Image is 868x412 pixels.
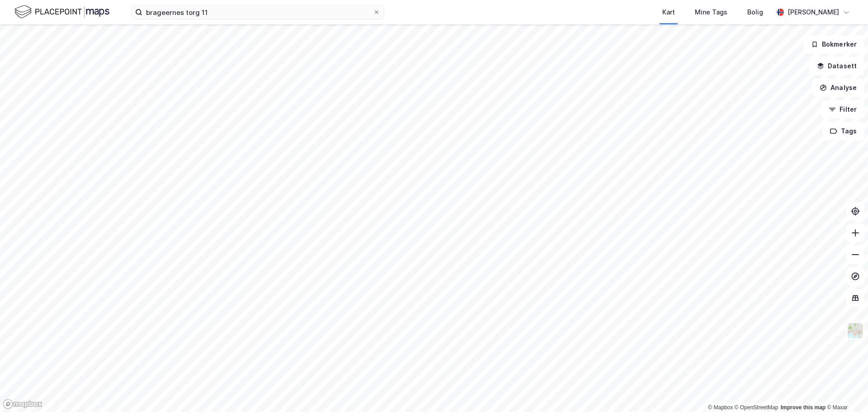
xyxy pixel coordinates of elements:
[14,4,109,20] img: logo.f888ab2527a4732fd821a326f86c7f29.svg
[812,79,864,97] button: Analyse
[821,100,864,118] button: Filter
[809,57,864,75] button: Datasett
[708,404,733,411] a: Mapbox
[781,404,826,411] a: Improve this map
[3,399,42,409] a: Mapbox homepage
[788,7,839,18] div: [PERSON_NAME]
[822,122,864,140] button: Tags
[747,7,763,18] div: Bolig
[823,369,868,412] iframe: Chat Widget
[823,369,868,412] div: Kontrollprogram for chat
[735,404,778,411] a: OpenStreetMap
[662,7,675,18] div: Kart
[142,5,373,19] input: Søk på adresse, matrikkel, gårdeiere, leietakere eller personer
[847,322,864,339] img: Z
[695,7,727,18] div: Mine Tags
[803,35,864,53] button: Bokmerker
